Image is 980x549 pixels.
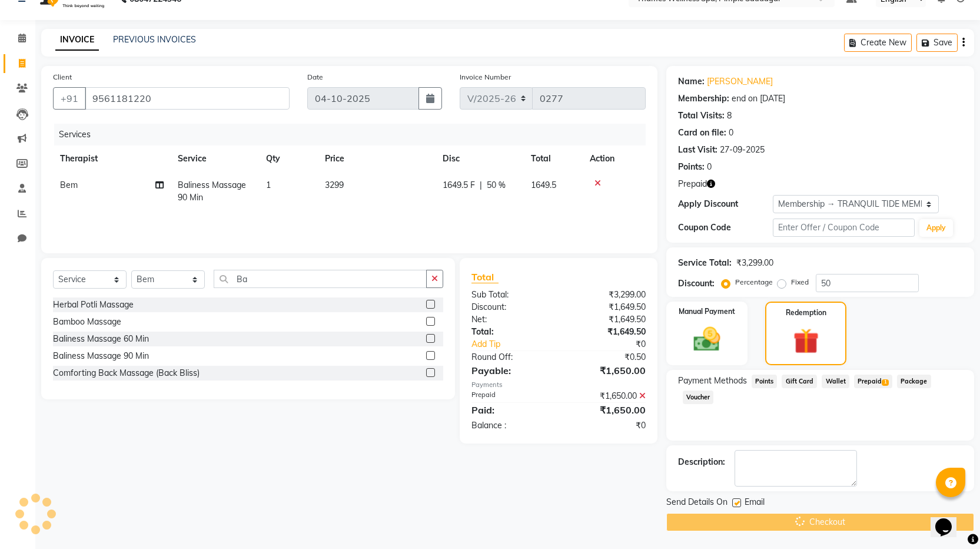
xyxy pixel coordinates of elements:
[897,375,931,388] span: Package
[463,313,559,326] div: Net:
[786,307,826,318] label: Redemption
[259,145,318,172] th: Qty
[559,351,655,363] div: ₹0.50
[53,350,149,362] div: Baliness Massage 90 Min
[791,277,809,287] label: Fixed
[480,179,482,191] span: |
[55,29,99,51] a: INVOICE
[574,338,655,350] div: ₹0
[559,301,655,313] div: ₹1,649.50
[463,351,559,363] div: Round Off:
[707,161,712,173] div: 0
[463,289,559,301] div: Sub Total:
[919,219,953,237] button: Apply
[931,502,968,537] iframe: chat widget
[53,333,149,345] div: Baliness Massage 60 Min
[266,180,271,190] span: 1
[773,219,915,237] input: Enter Offer / Coupon Code
[471,380,646,390] div: Payments
[736,257,773,269] div: ₹3,299.00
[752,375,778,388] span: Points
[882,379,888,386] span: 1
[678,161,705,173] div: Points:
[463,419,559,432] div: Balance :
[559,419,655,432] div: ₹0
[54,124,655,145] div: Services
[559,403,655,417] div: ₹1,650.00
[53,72,72,82] label: Client
[727,110,732,122] div: 8
[559,313,655,326] div: ₹1,649.50
[436,145,524,172] th: Disc
[678,144,717,156] div: Last Visit:
[559,289,655,301] div: ₹3,299.00
[471,271,499,283] span: Total
[678,75,705,88] div: Name:
[559,326,655,338] div: ₹1,649.50
[559,390,655,402] div: ₹1,650.00
[735,277,773,287] label: Percentage
[666,496,727,511] span: Send Details On
[679,306,735,317] label: Manual Payment
[463,390,559,402] div: Prepaid
[729,127,733,139] div: 0
[53,367,200,379] div: Comforting Back Massage (Back Bliss)
[214,270,427,288] input: Search or Scan
[732,92,785,105] div: end on [DATE]
[678,178,707,190] span: Prepaid
[463,326,559,338] div: Total:
[854,375,892,388] span: Prepaid
[325,180,344,190] span: 3299
[53,87,86,110] button: +91
[678,198,773,210] div: Apply Discount
[678,110,725,122] div: Total Visits:
[678,277,715,290] div: Discount:
[683,391,714,404] span: Voucher
[443,179,475,191] span: 1649.5 F
[785,325,827,357] img: _gift.svg
[844,34,912,52] button: Create New
[678,456,725,468] div: Description:
[678,221,773,234] div: Coupon Code
[463,403,559,417] div: Paid:
[559,363,655,378] div: ₹1,650.00
[60,180,78,190] span: Bem
[678,127,726,139] div: Card on file:
[685,324,729,355] img: _cash.svg
[524,145,583,172] th: Total
[583,145,646,172] th: Action
[822,375,849,388] span: Wallet
[53,145,171,172] th: Therapist
[171,145,259,172] th: Service
[463,301,559,313] div: Discount:
[745,496,765,511] span: Email
[53,316,121,328] div: Bamboo Massage
[178,180,246,203] span: Baliness Massage 90 Min
[318,145,436,172] th: Price
[782,375,817,388] span: Gift Card
[463,338,574,350] a: Add Tip
[916,34,958,52] button: Save
[678,257,732,269] div: Service Total:
[487,179,506,191] span: 50 %
[53,299,134,311] div: Herbal Potli Massage
[463,363,559,378] div: Payable:
[707,75,773,88] a: [PERSON_NAME]
[113,34,196,45] a: PREVIOUS INVOICES
[720,144,765,156] div: 27-09-2025
[678,375,747,387] span: Payment Methods
[85,87,290,110] input: Search by Name/Mobile/Email/Code
[307,72,323,82] label: Date
[678,92,729,105] div: Membership:
[531,180,556,190] span: 1649.5
[460,72,511,82] label: Invoice Number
